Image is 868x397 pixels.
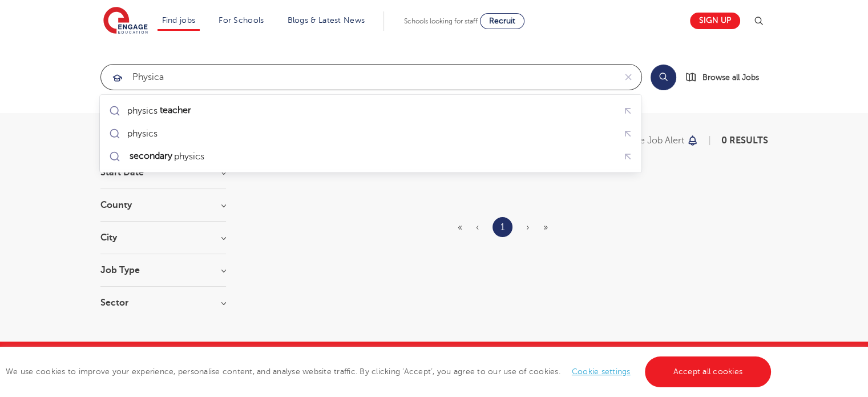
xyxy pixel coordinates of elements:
span: 0 results [721,135,768,146]
div: physics [127,151,204,162]
a: Sign up [690,13,740,29]
div: physics [127,128,158,139]
span: ‹ [476,222,479,232]
a: Browse all Jobs [685,71,768,84]
h3: City [100,233,226,242]
a: Cookie settings [572,367,631,376]
span: » [543,222,548,232]
img: Engage Education [103,7,148,35]
button: Clear [615,65,641,90]
button: Save job alert [625,136,699,145]
span: › [526,222,530,232]
span: Recruit [489,17,515,25]
a: 1 [500,220,504,235]
div: physics [127,105,192,117]
input: Submit [101,65,615,90]
button: Fill query with "physics teacher" [619,102,637,119]
button: Fill query with "secondary physics" [619,147,637,165]
h3: Sector [100,298,226,307]
a: Blogs & Latest News [288,16,365,25]
a: For Schools [219,16,264,25]
ul: Submit [104,99,637,168]
div: Submit [100,64,642,90]
p: Save job alert [625,136,684,145]
h3: County [100,200,226,210]
span: « [458,222,462,232]
span: Browse all Jobs [703,71,759,84]
a: Recruit [480,13,524,29]
a: Find jobs [162,16,196,25]
a: Accept all cookies [645,356,772,387]
mark: secondary [127,149,173,163]
button: Fill query with "physics" [619,125,637,142]
span: Schools looking for staff [404,17,478,25]
mark: teacher [158,103,192,117]
h3: Start Date [100,168,226,177]
button: Search [651,65,676,90]
span: We use cookies to improve your experience, personalise content, and analyse website traffic. By c... [6,367,774,376]
h3: Job Type [100,266,226,275]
